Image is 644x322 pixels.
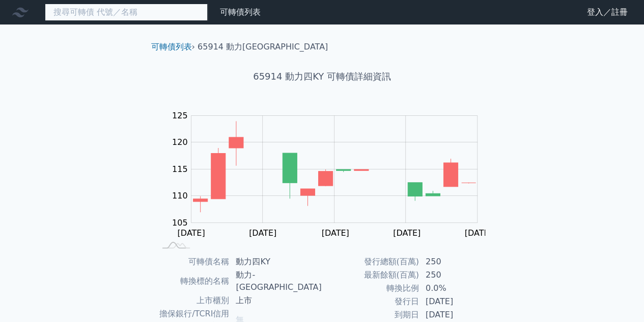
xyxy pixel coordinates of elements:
[393,228,421,238] tspan: [DATE]
[230,268,322,294] td: 動力-[GEOGRAPHIC_DATA]
[45,4,208,21] input: 搜尋可轉債 代號／名稱
[220,7,261,17] a: 可轉債列表
[419,282,489,295] td: 0.0%
[321,228,349,238] tspan: [DATE]
[172,164,188,174] tspan: 115
[151,42,192,52] a: 可轉債列表
[419,268,489,282] td: 250
[230,255,322,268] td: 動力四KY
[172,111,188,120] tspan: 125
[166,111,492,238] g: Chart
[579,4,636,20] a: 登入／註冊
[143,69,501,84] h1: 65914 動力四KY 可轉債詳細資訊
[322,255,419,268] td: 發行總額(百萬)
[172,137,188,147] tspan: 120
[249,228,276,238] tspan: [DATE]
[177,228,205,238] tspan: [DATE]
[151,41,195,53] li: ›
[155,255,230,268] td: 可轉債名稱
[322,268,419,282] td: 最新餘額(百萬)
[322,295,419,308] td: 發行日
[155,268,230,294] td: 轉換標的名稱
[198,41,328,53] li: 65914 動力[GEOGRAPHIC_DATA]
[172,218,188,228] tspan: 105
[419,308,489,321] td: [DATE]
[464,228,492,238] tspan: [DATE]
[230,294,322,307] td: 上市
[322,282,419,295] td: 轉換比例
[172,191,188,201] tspan: 110
[419,255,489,268] td: 250
[419,295,489,308] td: [DATE]
[322,308,419,321] td: 到期日
[155,294,230,307] td: 上市櫃別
